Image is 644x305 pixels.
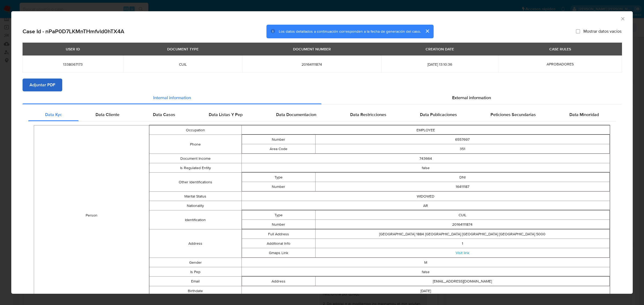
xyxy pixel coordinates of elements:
[242,239,315,248] td: Additional Info
[241,154,610,163] td: 743664
[11,11,633,294] div: closure-recommendation-modal
[149,210,241,229] td: Identification
[315,210,609,220] td: CUIL
[242,220,315,229] td: Number
[28,108,616,121] div: Detailed internal info
[149,229,241,258] td: Address
[422,44,457,54] div: CREATION DATE
[242,210,315,220] td: Type
[276,111,316,118] span: Data Documentacion
[96,111,119,118] span: Data Cliente
[576,29,580,34] input: Mostrar datos vacíos
[149,286,241,296] td: Birthdate
[30,79,55,91] span: Adjuntar PDF
[315,220,609,229] td: 20164111874
[45,111,62,118] span: Data Kyc
[620,16,625,21] button: Cerrar ventana
[249,62,375,67] span: 20164111874
[315,182,609,191] td: 16411187
[242,182,315,191] td: Number
[149,192,241,201] td: Marital Status
[242,173,315,182] td: Type
[241,201,610,210] td: AR
[241,258,610,267] td: M
[149,267,241,277] td: Is Pep
[241,267,610,277] td: false
[290,44,334,54] div: DOCUMENT NUMBER
[149,277,241,286] td: Email
[23,28,124,35] h2: Case Id - nPaP0D7LKMnTHmfvld0hTX4A
[420,111,457,118] span: Data Publicaciones
[209,111,243,118] span: Data Listas Y Pep
[315,239,609,248] td: 1
[242,135,315,144] td: Number
[546,44,574,54] div: CASE RULES
[315,135,609,144] td: 6557697
[241,163,610,173] td: false
[149,125,241,135] td: Occupation
[164,44,202,54] div: DOCUMENT TYPE
[242,248,315,258] td: Gmaps Link
[315,277,609,286] td: [EMAIL_ADDRESS][DOMAIN_NAME]
[23,79,62,91] button: Adjuntar PDF
[241,192,610,201] td: WIDOWED
[149,173,241,192] td: Other Identifications
[149,163,241,173] td: Is Regulated Entity
[241,286,610,296] td: [DATE]
[315,173,609,182] td: DNI
[23,91,621,104] div: Detailed info
[242,229,315,239] td: Full Address
[29,62,117,67] span: 1338067173
[315,229,609,239] td: [GEOGRAPHIC_DATA] 1884 [GEOGRAPHIC_DATA] [GEOGRAPHIC_DATA] [GEOGRAPHIC_DATA] 5000
[149,154,241,163] td: Document Income
[569,111,599,118] span: Data Minoridad
[279,29,421,34] span: Los datos detallados a continuación corresponden a la fecha de generación del caso.
[491,111,536,118] span: Peticiones Secundarias
[153,111,175,118] span: Data Casos
[583,29,621,34] span: Mostrar datos vacíos
[452,95,491,101] span: External information
[149,135,241,154] td: Phone
[350,111,386,118] span: Data Restricciones
[130,62,236,67] span: CUIL
[149,201,241,210] td: Nationality
[242,144,315,154] td: Area Code
[547,61,574,67] span: APROBADORES
[149,258,241,267] td: Gender
[421,25,434,38] button: cerrar
[241,125,610,135] td: EMPLOYEE
[153,95,191,101] span: Internal information
[63,44,83,54] div: USER ID
[242,277,315,286] td: Address
[315,144,609,154] td: 351
[388,62,491,67] span: [DATE] 13:10:36
[456,250,469,255] a: Visit link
